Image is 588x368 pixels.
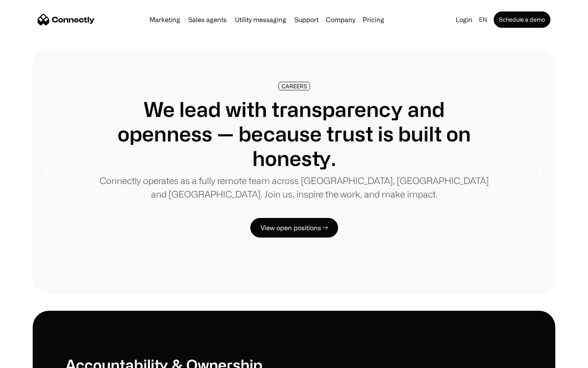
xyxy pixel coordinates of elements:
div: Company [326,14,355,25]
a: Pricing [359,16,388,23]
h1: We lead with transparency and openness — because trust is built on honesty. [98,97,490,171]
a: Schedule a demo [494,11,550,28]
a: Sales agents [185,16,230,23]
a: Support [291,16,322,23]
a: Login [452,14,476,25]
div: en [479,14,487,25]
p: Connectly operates as a fully remote team across [GEOGRAPHIC_DATA], [GEOGRAPHIC_DATA] and [GEOGRA... [98,174,490,201]
aside: Language selected: English [8,353,49,365]
a: Utility messaging [232,16,290,23]
a: View open positions → [250,218,338,238]
div: CAREERS [281,83,307,89]
ul: Language list [16,354,49,365]
a: Marketing [146,16,183,23]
